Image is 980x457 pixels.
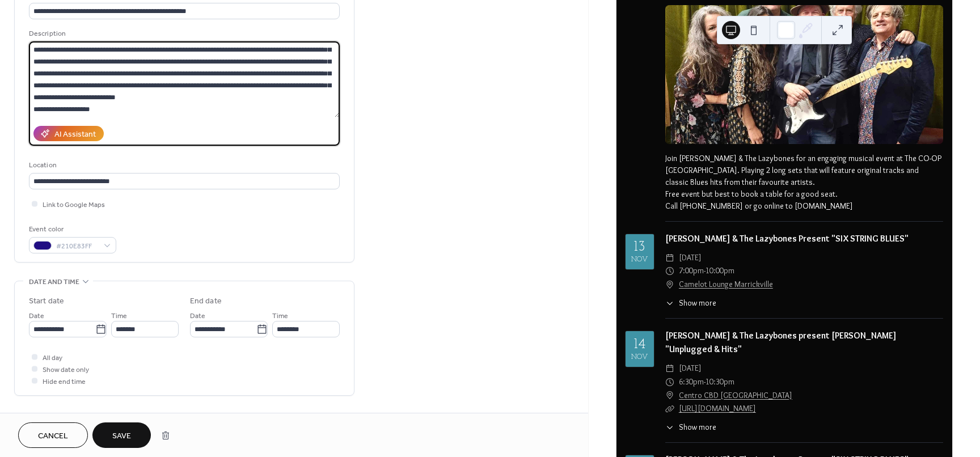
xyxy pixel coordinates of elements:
a: Camelot Lounge Marrickville [679,278,773,291]
div: ​ [665,362,674,375]
div: ​ [665,375,674,389]
div: ​ [665,421,674,433]
div: [PERSON_NAME] & The Lazybones Present "SIX STRING BLUES" [665,232,943,246]
div: AI Assistant [54,129,96,141]
span: Show more [679,297,716,309]
div: Nov [631,256,648,264]
button: Save [92,422,151,448]
div: ​ [665,389,674,403]
span: 7:00pm [679,264,704,278]
span: Show date only [43,364,89,376]
div: Description [29,28,337,40]
div: End date [190,295,222,307]
a: Centro CBD [GEOGRAPHIC_DATA] [679,389,792,403]
button: AI Assistant [33,126,104,141]
span: All day [43,352,62,364]
span: Date [29,310,44,322]
span: 10:30pm [706,375,734,389]
span: Link to Google Maps [43,199,105,211]
div: ​ [665,278,674,291]
span: 10:00pm [706,264,734,278]
button: Cancel [18,422,88,448]
div: Start date [29,295,64,307]
span: - [704,375,706,389]
span: Hide end time [43,376,86,388]
div: ​ [665,251,674,265]
a: [URL][DOMAIN_NAME] [679,403,756,413]
div: Event color [29,223,114,235]
span: Date [190,310,205,322]
div: ​ [665,264,674,278]
span: Time [111,310,127,322]
span: - [704,264,706,278]
div: Location [29,159,337,171]
button: ​Show more [665,297,716,309]
span: Cancel [38,430,68,442]
div: ​ [665,297,674,309]
span: Time [272,310,288,322]
div: Nov [631,354,648,361]
span: Show more [679,421,716,433]
div: ​ [665,402,674,416]
span: 6:30pm [679,375,704,389]
span: Date and time [29,276,79,288]
div: 14 [634,337,645,352]
span: [DATE] [679,362,702,375]
span: [DATE] [679,251,702,265]
a: [PERSON_NAME] & The Lazybones present [PERSON_NAME] "Unplugged & Hits" [665,330,897,354]
span: Recurring event [29,409,89,421]
div: Join [PERSON_NAME] & The Lazybones for an engaging musical event at The CO-OP [GEOGRAPHIC_DATA]. ... [665,153,943,212]
button: ​Show more [665,421,716,433]
span: #210E83FF [56,240,98,252]
div: 13 [634,240,645,254]
span: Save [112,430,131,442]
